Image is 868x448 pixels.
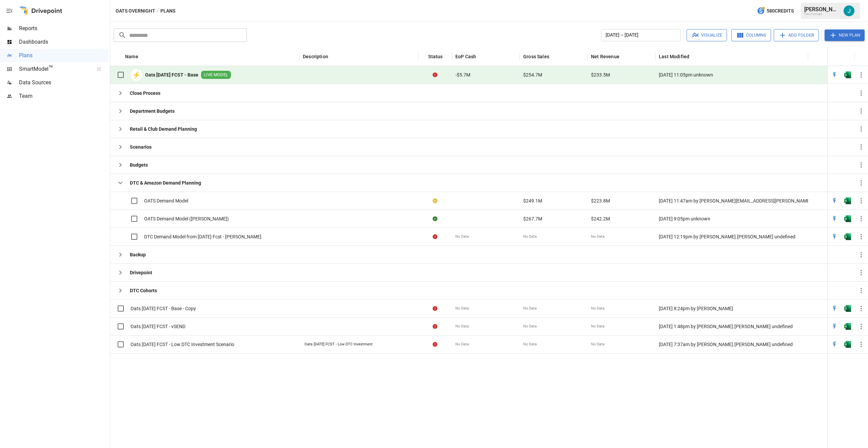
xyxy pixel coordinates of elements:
img: quick-edit-flash.b8aec18c.svg [831,233,838,240]
img: excel-icon.76473adf.svg [844,197,851,204]
button: New Plan [825,29,865,41]
b: Budgets [130,162,148,168]
span: $249.1M [523,197,542,204]
div: Open in Quick Edit [831,305,838,312]
div: [DATE] 12:19pm by [PERSON_NAME].[PERSON_NAME] undefined [655,228,808,246]
img: quick-edit-flash.b8aec18c.svg [831,341,838,348]
b: Oats [DATE] FCST - Base [145,71,198,78]
img: quick-edit-flash.b8aec18c.svg [831,215,838,222]
span: No Data [455,342,469,347]
b: Close Process [130,90,160,97]
img: quick-edit-flash.b8aec18c.svg [831,71,838,78]
div: Status [428,54,442,59]
div: Open in Quick Edit [831,71,838,78]
b: DTC Cohorts [130,287,157,294]
img: quick-edit-flash.b8aec18c.svg [831,197,838,204]
div: Gross Sales [523,54,549,59]
div: Net Revenue [591,54,619,59]
span: -$5.7M [455,71,470,78]
div: Sync complete [433,215,437,222]
div: Error during sync. [433,233,437,240]
span: No Data [591,306,605,311]
div: [DATE] 7:37am by [PERSON_NAME].[PERSON_NAME] undefined [655,335,808,353]
span: $267.7M [523,215,542,222]
div: EoP Cash [455,54,476,59]
span: No Data [455,324,469,329]
span: Oats [DATE] FCST - Base - Copy [131,305,196,312]
div: / [157,7,159,15]
button: Columns [731,29,771,41]
div: Open in Excel [844,197,851,204]
span: Oats [DATE] FCST - vSEND [131,323,185,330]
div: [DATE] 11:47am by [PERSON_NAME][EMAIL_ADDRESS][PERSON_NAME][DOMAIN_NAME] undefined [655,192,808,210]
span: DTC Demand Model from [DATE] Fcst - [PERSON_NAME] [144,233,261,240]
span: No Data [591,324,605,329]
div: Description [303,54,328,59]
div: Oats [DATE] FCST - Low DTC Investment [304,342,373,347]
img: excel-icon.76473adf.svg [844,215,851,222]
div: Open in Quick Edit [831,215,838,222]
img: excel-icon.76473adf.svg [844,341,851,348]
div: Open in Excel [844,323,851,330]
b: Department Budgets [130,108,175,114]
span: $233.5M [591,71,610,78]
img: excel-icon.76473adf.svg [844,233,851,240]
img: quick-edit-flash.b8aec18c.svg [831,305,838,312]
div: [DATE] 11:05pm unknown [655,66,808,84]
div: Error during sync. [433,341,437,348]
button: Justin VanAntwerp [840,1,859,20]
div: Last Modified [659,54,689,59]
span: Dashboards [19,38,108,46]
button: Visualize [687,29,727,41]
div: Open in Quick Edit [831,233,838,240]
span: No Data [591,342,605,347]
div: Error during sync. [433,71,437,78]
div: Open in Excel [844,233,851,240]
span: Oats [DATE] FCST - Low DTC Investment Scenario [131,341,234,348]
button: Oats Overnight [116,7,155,15]
b: Drivepoint [130,269,152,276]
div: [DATE] 8:24pm by [PERSON_NAME] [655,299,808,317]
div: ⚡ [131,69,142,81]
b: DTC & Amazon Demand Planning [130,179,201,186]
div: Name [125,54,138,59]
span: No Data [523,234,537,239]
div: Open in Excel [844,305,851,312]
div: Your plan has changes in Excel that are not reflected in the Drivepoint Data Warehouse, select "S... [433,197,437,204]
span: Reports [19,24,108,33]
span: ™ [48,64,53,72]
span: Plans [19,51,108,60]
div: Open in Excel [844,215,851,222]
div: [DATE] 1:48pm by [PERSON_NAME].[PERSON_NAME] undefined [655,317,808,335]
span: $223.8M [591,197,610,204]
div: Open in Quick Edit [831,323,838,330]
span: No Data [523,324,537,329]
span: SmartModel [19,65,90,73]
span: $254.7M [523,71,542,78]
button: Add Folder [774,29,819,41]
span: Team [19,92,108,100]
span: OATS Demand Model [144,197,188,204]
b: Retail & Club Demand Planning [130,126,197,132]
b: Backup [130,251,146,258]
div: Oats Overnight [804,13,840,16]
img: excel-icon.76473adf.svg [844,71,851,78]
span: No Data [591,234,605,239]
span: OATS Demand Model ([PERSON_NAME]) [144,215,229,222]
button: [DATE] – [DATE] [601,29,681,41]
div: Open in Excel [844,341,851,348]
div: [PERSON_NAME] [804,6,840,13]
img: Justin VanAntwerp [844,5,854,16]
button: 580Credits [754,5,796,17]
div: Error during sync. [433,305,437,312]
div: [DATE] 9:05pm unknown [655,210,808,228]
img: excel-icon.76473adf.svg [844,305,851,312]
span: LIVE MODEL [201,72,231,78]
b: Scenarios [130,144,152,150]
span: 580 Credits [767,7,794,15]
span: No Data [455,234,469,239]
div: Open in Excel [844,71,851,78]
div: Error during sync. [433,323,437,330]
div: Open in Quick Edit [831,341,838,348]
